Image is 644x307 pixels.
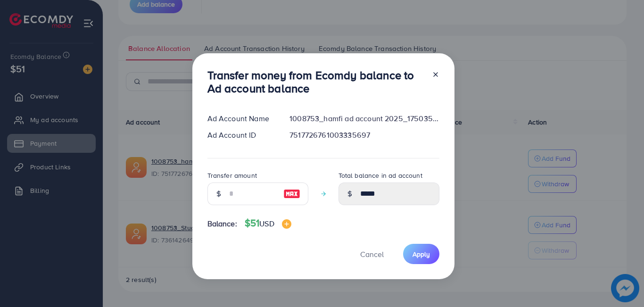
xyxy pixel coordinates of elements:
span: Apply [413,249,430,259]
h3: Transfer money from Ecomdy balance to Ad account balance [207,68,424,96]
div: 1008753_hamfi ad account 2025_1750357175489 [282,113,446,124]
div: Ad Account ID [200,130,282,141]
button: Apply [403,244,439,264]
label: Transfer amount [207,171,257,180]
img: image [282,219,291,229]
div: Ad Account Name [200,113,282,124]
span: Balance: [207,218,237,229]
span: Cancel [360,249,384,259]
span: USD [259,218,274,229]
img: image [283,188,300,199]
div: 7517726761003335697 [282,130,446,141]
h4: $51 [245,217,291,229]
button: Cancel [348,244,396,264]
label: Total balance in ad account [339,171,422,180]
